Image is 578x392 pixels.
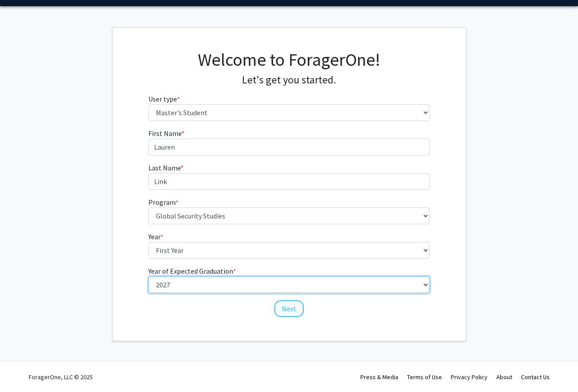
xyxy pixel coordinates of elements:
a: Terms of Use [407,373,442,381]
span: Last Name [148,163,181,172]
a: Press & Media [360,373,398,381]
a: Contact Us [521,373,550,381]
h4: Let's get you started. [148,74,430,87]
h1: Welcome to ForagerOne! [148,49,430,70]
label: Year of Expected Graduation [148,266,236,276]
label: Program [148,197,178,207]
label: Year [148,231,163,242]
button: Next [274,300,304,317]
a: About [496,373,512,381]
a: Privacy Policy [451,373,487,381]
span: First Name [148,129,181,138]
label: User type [148,94,180,104]
iframe: Chat [7,352,38,385]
